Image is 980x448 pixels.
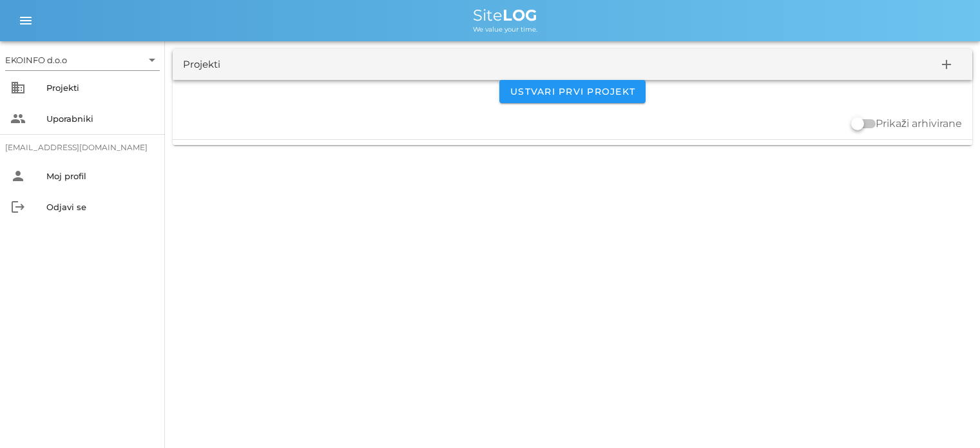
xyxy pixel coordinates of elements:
[144,52,160,68] i: arrow_drop_down
[46,83,155,93] div: Projekti
[876,117,962,130] label: Prikaži arhivirane
[18,13,34,28] i: menu
[510,86,635,97] span: Ustvari prvi projekt
[10,111,26,126] i: people
[10,80,26,95] i: business
[473,6,537,24] span: Site
[10,199,26,215] i: logout
[5,50,160,70] div: EKOINFO d.o.o
[46,202,155,212] div: Odjavi se
[473,25,537,34] span: We value your time.
[46,113,155,124] div: Uporabniki
[503,6,537,24] b: LOG
[499,80,646,103] button: Ustvari prvi projekt
[939,57,954,72] i: add
[46,171,155,181] div: Moj profil
[183,57,220,72] div: Projekti
[5,54,67,66] div: EKOINFO d.o.o
[10,168,26,184] i: person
